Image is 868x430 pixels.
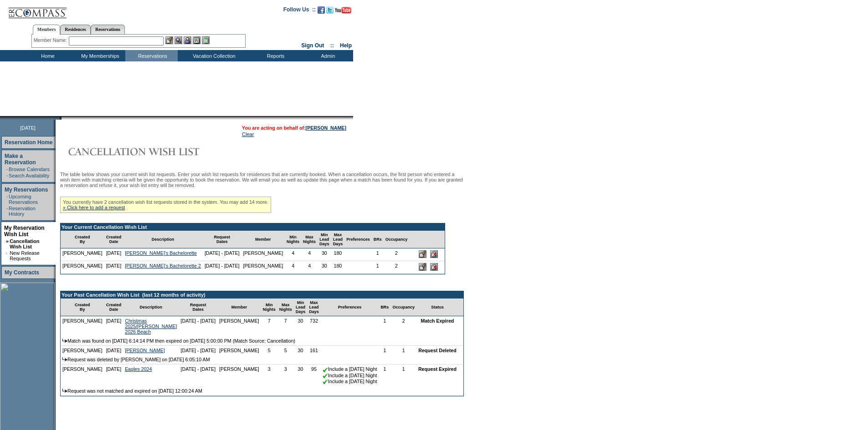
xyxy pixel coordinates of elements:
td: Min Nights [261,298,277,316]
img: arrow.gif [62,339,67,343]
a: Make a Reservation [5,153,36,166]
td: Max Lead Days [307,298,321,316]
a: My Contracts [5,269,39,276]
img: b_edit.gif [165,36,173,44]
img: chkSmaller.gif [323,367,328,373]
span: [DATE] [20,125,36,131]
nobr: Request Deleted [418,348,457,353]
td: [PERSON_NAME] [61,261,104,274]
a: Residences [60,25,91,34]
td: [DATE] [104,346,123,355]
td: Admin [301,50,353,61]
td: Reports [248,50,301,61]
td: [PERSON_NAME] [217,364,261,386]
td: Min Nights [285,231,301,248]
td: 2 [384,248,410,261]
td: · [6,173,8,178]
td: 2 [384,261,410,274]
td: 4 [301,248,318,261]
td: 1 [379,316,390,336]
td: Preferences [321,298,379,316]
a: Reservations [91,25,125,34]
nobr: [DATE] - [DATE] [181,318,216,324]
td: [PERSON_NAME] [217,316,261,336]
td: 4 [301,261,318,274]
td: Occupancy [390,298,416,316]
a: Cancellation Wish List [10,238,39,249]
td: [PERSON_NAME] [61,248,104,261]
a: [PERSON_NAME] [306,125,346,131]
img: View [175,36,182,44]
td: Created By [61,298,104,316]
img: blank.gif [62,116,62,120]
a: Reservation History [9,206,36,217]
td: Match was found on [DATE] 6:14:14 PM then expired on [DATE] 5:00:00 PM (Match Source: Cancellation) [61,336,463,346]
a: [PERSON_NAME] [125,348,165,353]
a: Upcoming Reservations [9,194,38,205]
span: You are acting on behalf of: [242,125,346,131]
td: [DATE] [104,316,123,336]
div: The table below shows your current wish list requests. Enter your wish list requests for residenc... [60,172,464,407]
td: Occupancy [384,231,410,248]
nobr: [DATE] - [DATE] [181,366,216,372]
span: :: [330,42,334,49]
a: [PERSON_NAME]'s Bachelorette [125,250,197,256]
td: · [6,167,8,172]
a: My Reservation Wish List [4,225,45,238]
td: Request was deleted by [PERSON_NAME] on [DATE] 6:05:10 AM [61,355,463,364]
img: Cancellation Wish List [60,142,242,161]
td: 180 [331,248,345,261]
td: [PERSON_NAME] [241,248,285,261]
td: 2 [390,316,416,336]
a: » Click here to add a request [63,205,125,210]
img: Subscribe to our YouTube Channel [335,7,351,14]
td: 30 [318,261,331,274]
td: [PERSON_NAME] [61,316,104,336]
a: Christmas 2025/[PERSON_NAME] 2026 Beach [125,318,177,334]
div: You currently have 2 cancellation wish list requests stored in the system. You may add 14 more. [60,197,271,213]
a: Eagles 2024 [125,366,152,372]
td: BRs [372,231,384,248]
a: My Reservations [5,187,48,193]
td: [PERSON_NAME] [61,346,104,355]
nobr: Include a [DATE] Night [323,373,377,378]
nobr: [DATE] - [DATE] [181,348,216,353]
td: Member [241,231,285,248]
td: 161 [307,346,321,355]
a: Members [33,25,61,35]
b: » [6,238,9,244]
td: Status [416,298,458,316]
td: 3 [277,364,294,386]
td: BRs [379,298,390,316]
nobr: Include a [DATE] Night [323,366,377,372]
td: 1 [379,364,390,386]
td: Description [123,231,203,248]
a: Reservation Home [5,139,52,146]
a: Clear [242,132,254,137]
td: 1 [379,346,390,355]
a: Help [340,42,352,49]
td: Max Nights [301,231,318,248]
td: 30 [294,316,308,336]
td: Min Lead Days [294,298,308,316]
td: [DATE] [104,261,123,274]
nobr: Request Expired [418,366,457,372]
img: Become our fan on Facebook [318,6,325,14]
a: Search Availability [9,173,49,178]
td: Request was not matched and expired on [DATE] 12:00:24 AM [61,386,463,396]
input: Edit this Request [419,263,426,271]
td: Vacation Collection [178,50,248,61]
td: [PERSON_NAME] [61,364,104,386]
img: arrow.gif [62,357,67,361]
td: Preferences [344,231,372,248]
td: 1 [372,261,384,274]
td: [DATE] [104,364,123,386]
a: Follow us on Twitter [326,9,334,15]
img: chkSmaller.gif [323,373,328,379]
img: promoShadowLeftCorner.gif [58,116,62,120]
td: 5 [277,346,294,355]
td: 3 [261,364,277,386]
a: Sign Out [301,42,324,49]
td: 180 [331,261,345,274]
div: Member Name: [34,36,69,44]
